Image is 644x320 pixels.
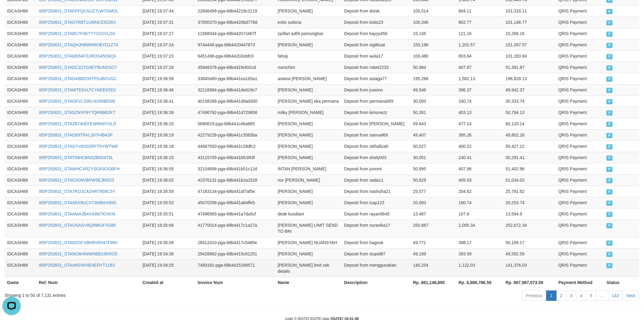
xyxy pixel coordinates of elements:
td: QRIS Payment [556,107,604,118]
a: I85P250831_STA4N5VKNE4ERYT1163 [39,263,115,268]
td: [DATE] 19:34:36 [140,248,195,259]
td: QRIS Payment [556,62,604,73]
span: PAID [607,122,613,127]
td: 42279228-pga-68b441c3583ba [195,129,275,140]
td: [PERSON_NAME] [275,39,342,50]
td: 49,407 [411,129,456,140]
span: PAID [607,167,613,172]
td: 32116684-pga-68b441de619c7 [195,84,275,95]
td: QRIS Payment [556,186,604,197]
td: 45948376-pga-68b441fe402cd [195,62,275,73]
td: QRIS Payment [556,73,604,84]
td: 49,942.37 [503,84,556,95]
td: 30,333.74 [503,95,556,107]
td: [DATE] 19:35:59 [140,186,195,197]
td: 30,051 [411,152,456,163]
td: QRIS Payment [556,152,604,163]
td: QRIS Payment [556,174,604,186]
td: 50,995 [411,163,456,174]
td: 25,577 [411,186,456,197]
td: 160.74 [456,197,503,208]
td: 49,546 [411,84,456,95]
td: 47496782-pga-68b441d729856 [195,107,275,118]
th: Name [275,277,342,288]
td: Deposit from botis23 [342,16,411,28]
a: I85P250831_STAO7R8T1UMNCEID2RJ [39,20,116,25]
a: Next [623,290,639,301]
td: [DATE] 19:36:46 [140,84,195,95]
td: [PERSON_NAME] [275,140,342,152]
td: Deposit from menggunakan [342,259,411,277]
a: I85P250831_STAGFVLOIRLN290BEM8 [39,99,115,104]
td: Deposit from icap123 [342,197,411,208]
th: Rp. 861,148,895 [411,277,456,288]
td: 100,346 [411,16,456,28]
td: 20,253.74 [503,197,556,208]
td: 395.26 [456,129,503,140]
td: nurochim [275,62,342,73]
td: [DATE] 19:36:39 [140,107,195,118]
td: zjulfan adhli pamungkas [275,28,342,39]
td: 5680615-pga-68b441c46a665 [195,118,275,129]
td: QRIS Payment [556,219,604,237]
td: 101,283.84 [503,50,556,62]
td: IDCASH88 [5,248,37,259]
td: 13,594.9 [503,208,556,219]
td: QRIS Payment [556,259,604,277]
td: [PERSON_NAME] eka permana [275,95,342,107]
td: IDCASH88 [5,186,37,197]
td: 42376131-pga-68b441b2a1528 [195,174,275,186]
td: Deposit from robet2233 [342,62,411,73]
td: IDCASH88 [5,5,37,16]
th: Rp. 6,888,786.59 [456,277,503,288]
td: dede kusdiani [275,208,342,219]
td: IDCASH88 [5,50,37,62]
td: IDCASH88 [5,129,37,140]
td: [DATE] 19:35:52 [140,197,195,208]
td: [DATE] 19:36:15 [140,152,195,163]
td: QRIS Payment [556,84,604,95]
span: PAID [607,54,613,59]
th: Invoice Num [195,277,275,288]
td: [PERSON_NAME] NUANSYAH [275,237,342,248]
td: Deposit from rayan9645 [342,208,411,219]
a: I85P250831_STATINHCBNS2B004T6L [39,155,114,160]
span: PAID [607,65,613,70]
a: 5 [586,290,597,301]
td: 33845460-pga-68b441ea165a1 [195,73,275,84]
a: I85P250831_STANO6HINWNBB15KRO5 [39,251,117,256]
td: 2,005.34 [456,219,503,237]
td: [DATE] 19:37:18 [140,62,195,73]
td: Deposit from juwono [342,84,411,95]
a: I85P250831_STAMDNIFS2ROS45D8QX [39,54,117,59]
td: [DATE] 19:36:05 [140,163,195,174]
td: 150,196 [411,39,456,50]
td: 49,771 [411,237,456,248]
th: Rp. 867,987,073.59 [503,277,556,288]
td: QRIS Payment [556,208,604,219]
span: PAID [607,110,613,116]
td: IDCASH88 [5,237,37,248]
td: 107.9 [456,208,503,219]
td: QRIS Payment [556,5,604,16]
td: [DATE] 19:36:02 [140,174,195,186]
td: 140,254 [411,259,456,277]
a: I85P250831_STA5ZNXF9Y7QR8BB2KT [39,110,116,115]
a: Previous [522,290,546,301]
td: 51,391.87 [503,62,556,73]
td: IDCASH88 [5,107,37,118]
td: 400.22 [456,140,503,152]
span: PAID [607,263,613,268]
a: I85P250831_STAD488DO0TPSJBDVGC [39,76,117,81]
td: 50,169.17 [503,237,556,248]
a: I85P250831_STAOSASV8Q996UFXS88 [39,223,116,228]
td: 50,629 [411,174,456,186]
div: Showing 1 to 50 of 7,131 entries [5,290,264,298]
td: Deposit from [PERSON_NAME] [342,118,411,129]
a: 3 [566,290,576,301]
span: PAID [607,20,613,25]
td: Deposit from permana069 [342,95,411,107]
td: 403.13 [456,107,503,118]
td: Deposit from aulia17 [342,50,411,62]
td: entis sutisna [275,16,342,28]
